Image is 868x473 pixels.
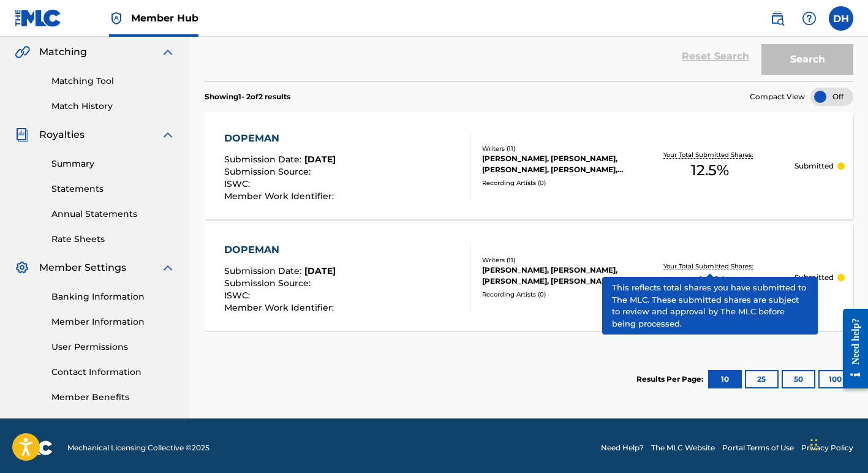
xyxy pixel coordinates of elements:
[15,260,29,275] img: Member Settings
[770,11,785,26] img: search
[663,150,756,159] p: Your Total Submitted Shares:
[109,11,124,26] img: Top Rightsholder
[807,414,868,473] iframe: Chat Widget
[834,299,868,398] iframe: Resource Center
[51,366,175,379] a: Contact Information
[160,127,175,142] img: expand
[802,11,817,26] img: help
[818,370,852,388] button: 100
[601,442,644,453] a: Need Help?
[794,161,834,172] p: Submitted
[224,290,253,301] span: ISWC :
[224,166,314,177] span: Submission Source :
[691,159,729,181] span: 12.5 %
[224,178,253,189] span: ISWC :
[482,290,625,299] div: Recording Artists ( 0 )
[765,6,790,31] a: Public Search
[224,243,337,257] div: DOPEMAN
[51,208,175,221] a: Annual Statements
[51,183,175,195] a: Statements
[797,6,821,31] div: Help
[636,374,706,385] p: Results Per Page:
[722,442,794,453] a: Portal Terms of Use
[482,178,625,187] div: Recording Artists ( 0 )
[205,91,290,102] p: Showing 1 - 2 of 2 results
[482,153,625,175] div: [PERSON_NAME], [PERSON_NAME], [PERSON_NAME], [PERSON_NAME], [PERSON_NAME], [PERSON_NAME], [PERSON...
[15,9,62,27] img: MLC Logo
[39,127,85,142] span: Royalties
[224,265,304,276] span: Submission Date :
[51,391,175,404] a: Member Benefits
[51,290,175,303] a: Banking Information
[745,370,779,388] button: 25
[51,75,175,88] a: Matching Tool
[160,45,175,59] img: expand
[750,91,805,102] span: Compact View
[782,370,815,388] button: 50
[51,233,175,246] a: Rate Sheets
[51,100,175,113] a: Match History
[794,272,834,283] p: Submitted
[224,131,337,146] div: DOPEMAN
[39,260,126,275] span: Member Settings
[304,265,336,276] span: [DATE]
[224,278,314,289] span: Submission Source :
[67,442,209,453] span: Mechanical Licensing Collective © 2025
[160,260,175,275] img: expand
[651,442,715,453] a: The MLC Website
[482,255,625,265] div: Writers ( 11 )
[801,442,853,453] a: Privacy Policy
[205,224,853,331] a: DOPEMANSubmission Date:[DATE]Submission Source:ISWC:Member Work Identifier:Writers (11)[PERSON_NA...
[482,144,625,153] div: Writers ( 11 )
[51,341,175,354] a: User Permissions
[39,45,87,59] span: Matching
[51,157,175,170] a: Summary
[15,45,30,59] img: Matching
[482,265,625,287] div: [PERSON_NAME], [PERSON_NAME], [PERSON_NAME], [PERSON_NAME], [PERSON_NAME], [PERSON_NAME], [PERSON...
[15,127,29,142] img: Royalties
[205,112,853,219] a: DOPEMANSubmission Date:[DATE]Submission Source:ISWC:Member Work Identifier:Writers (11)[PERSON_NA...
[708,370,742,388] button: 10
[304,154,336,165] span: [DATE]
[224,154,304,165] span: Submission Date :
[663,262,756,271] p: Your Total Submitted Shares:
[829,6,853,31] div: User Menu
[224,302,337,313] span: Member Work Identifier :
[51,316,175,328] a: Member Information
[131,11,198,25] span: Member Hub
[694,271,726,293] span: 40 %
[224,191,337,202] span: Member Work Identifier :
[810,426,818,463] div: Drag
